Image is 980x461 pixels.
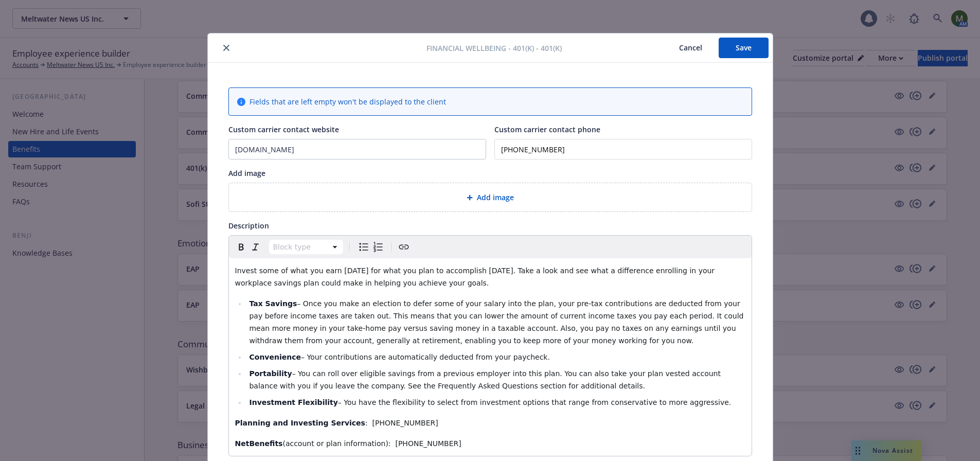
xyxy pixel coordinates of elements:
button: close [220,42,233,54]
strong: Portability [249,369,292,378]
button: Block type [269,240,343,254]
button: Numbered list [371,240,385,254]
span: – Your contributions are automatically deducted from your paycheck. [301,353,550,361]
strong: Planning and Investing Services [235,419,365,427]
input: Add custom carrier contact website [229,139,486,159]
strong: NetBenefits [235,439,283,448]
span: Invest some of what you earn [DATE] for what you plan to accomplish [DATE]. Take a look and see w... [235,267,717,287]
span: Add image [228,168,265,178]
div: toggle group [357,240,385,254]
button: Italic [248,240,263,254]
span: (account or plan information): [PHONE_NUMBER] [282,439,461,448]
span: : [PHONE_NUMBER] [365,419,438,427]
span: Add image [477,192,514,203]
span: – Once you make an election to defer some of your salary into the plan, your pre-tax contribution... [249,299,745,345]
strong: Tax Savings [249,299,297,308]
button: Bulleted list [357,240,371,254]
button: Bold [234,240,248,254]
strong: Investment Flexibility [249,398,337,406]
div: editable markdown [229,258,752,456]
span: Custom carrier contact phone [494,125,600,134]
div: Add image [228,183,752,212]
button: Create link [397,240,411,254]
input: Add custom carrier contact phone [494,139,752,159]
span: Description [228,221,269,230]
button: Save [719,38,769,58]
span: Fields that are left empty won't be displayed to the client [250,96,446,107]
strong: Convenience [249,353,301,361]
span: – You have the flexibility to select from investment options that range from conservative to more... [338,398,731,406]
span: Custom carrier contact website [228,125,339,134]
button: Cancel [663,38,719,58]
span: Financial Wellbeing - 401(k) - 401(k) [426,43,562,54]
span: – You can roll over eligible savings from a previous employer into this plan. You can also take y... [249,369,723,390]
